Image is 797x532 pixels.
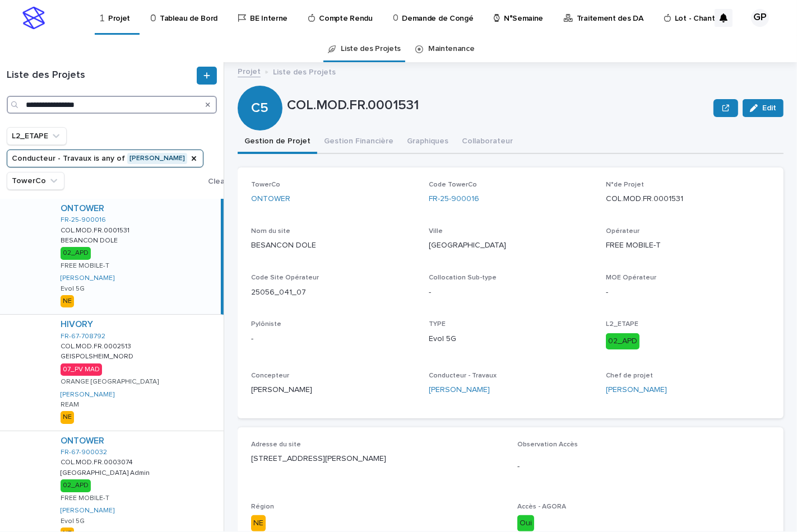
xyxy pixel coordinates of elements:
[61,507,114,515] a: [PERSON_NAME]
[251,441,301,448] span: Adresse du site
[429,193,479,205] a: FR-25-900016
[61,391,114,399] a: [PERSON_NAME]
[61,340,133,351] p: COL.MOD.FR.0002513
[7,150,203,167] button: Conducteur - Travaux
[61,456,135,466] p: COL.MOD.FR.0003074
[251,453,504,465] p: [STREET_ADDRESS][PERSON_NAME]
[238,130,317,154] button: Gestion de Projet
[762,104,776,112] span: Edit
[606,384,667,396] a: [PERSON_NAME]
[61,225,132,235] p: COL.MOD.FR.0001531
[61,285,85,293] p: Evol 5G
[606,333,640,349] div: 02_APD
[251,503,274,510] span: Région
[61,203,104,214] a: ONTOWER
[251,274,319,281] span: Code Site Opérateur
[429,384,490,396] a: [PERSON_NAME]
[7,69,194,82] h1: Liste des Projets
[61,235,120,245] p: BESANCON DOLE
[429,181,477,188] span: Code TowerCo
[251,321,281,328] span: Pylôniste
[238,64,261,77] a: Projet
[61,319,93,330] a: HIVORY
[606,287,770,298] p: -
[61,333,105,340] a: FR-67-708792
[61,411,74,423] div: NE
[251,181,280,188] span: TowerCo
[743,99,784,117] button: Edit
[606,181,644,188] span: N°de Projet
[61,436,104,446] a: ONTOWER
[61,378,159,386] p: ORANGE [GEOGRAPHIC_DATA]
[606,240,770,251] p: FREE MOBILE-T
[429,274,497,281] span: Collocation Sub-type
[208,178,261,185] span: Clear all filters
[251,333,415,345] p: -
[341,36,401,62] a: Liste des Projets
[7,172,64,190] button: TowerCo
[606,228,640,235] span: Opérateur
[429,321,446,328] span: TYPE
[517,515,534,531] div: Oui
[251,287,415,298] p: 25056_041_07
[428,36,475,62] a: Maintenance
[317,130,400,154] button: Gestion Financière
[429,228,443,235] span: Ville
[287,97,709,114] p: COL.MOD.FR.0001531
[606,193,770,205] p: COL.MOD.FR.0001531
[61,262,109,270] p: FREE MOBILE-T
[61,494,109,502] p: FREE MOBILE-T
[251,515,266,531] div: NE
[751,9,769,27] div: GP
[61,274,114,282] a: [PERSON_NAME]
[429,333,593,345] p: Evol 5G
[61,363,102,376] div: 07_PV MAD
[61,401,79,409] p: REAM
[606,321,638,328] span: L2_ETAPE
[517,461,770,473] p: -
[238,55,282,116] div: C5
[203,173,261,190] button: Clear all filters
[61,351,136,361] p: GEISPOLSHEIM_NORD
[61,517,85,525] p: Evol 5G
[429,287,593,298] p: -
[251,384,415,396] p: [PERSON_NAME]
[61,449,107,456] a: FR-67-900032
[251,240,415,251] p: BESANCON DOLE
[429,240,593,251] p: [GEOGRAPHIC_DATA]
[61,247,91,259] div: 02_APD
[251,193,290,205] a: ONTOWER
[517,503,566,510] span: Accès - AGORA
[429,372,497,379] span: Conducteur - Travaux
[273,65,336,77] p: Liste des Projets
[606,372,653,379] span: Chef de projet
[61,295,74,307] div: NE
[455,130,520,154] button: Collaborateur
[400,130,455,154] button: Graphiques
[22,7,45,29] img: stacker-logo-s-only.png
[7,127,67,145] button: L2_ETAPE
[251,228,290,235] span: Nom du site
[606,274,656,281] span: MOE Opérateur
[61,467,152,477] p: [GEOGRAPHIC_DATA] Admin
[251,372,289,379] span: Concepteur
[517,441,578,448] span: Observation Accès
[61,216,106,224] a: FR-25-900016
[7,96,217,114] input: Search
[61,479,91,492] div: 02_APD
